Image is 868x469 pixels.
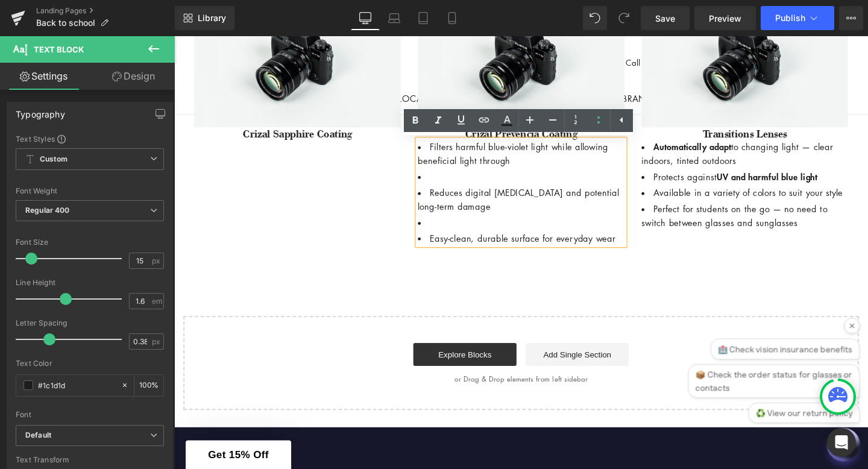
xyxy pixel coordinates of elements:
[256,205,473,219] li: Easy-clean, durable surface for everyday wear
[583,6,607,30] button: Undo
[16,411,164,419] div: Font
[839,6,863,30] button: More
[491,96,708,110] h5: Transitions Lenses
[16,187,164,195] div: Font Weight
[704,296,721,313] div: ×
[25,206,70,215] b: Regular 400
[12,425,123,455] div: Get 15% Off
[16,238,164,247] div: Font Size
[694,6,756,30] a: Preview
[491,174,708,203] li: Perfect for students on the go — no need to switch between glasses and sunglasses
[34,45,84,54] span: Text Block
[16,456,164,464] div: Text Transform
[370,323,478,347] a: Add Single Section
[16,319,164,327] div: Letter Spacing
[36,434,99,446] span: Get 15% Off
[409,6,438,30] a: Tablet
[491,140,708,155] li: Protects against
[491,157,708,172] li: Available in a variety of colors to suit your style
[540,345,721,380] div: 📦 Check the order status for glasses or contacts
[25,430,51,441] i: Default
[351,6,380,30] a: Desktop
[36,6,175,16] a: Landing Pages
[438,6,467,30] a: Mobile
[612,6,636,30] button: Redo
[90,63,177,90] a: Design
[16,279,164,287] div: Line Height
[491,109,708,138] li: to changing light — clear indoors, tinted outdoors
[256,96,473,110] h5: Crizal Prevencia Coating
[198,13,226,24] span: Library
[256,109,473,138] li: Filters harmful blue-violet light while allowing beneficial light through
[16,359,164,368] div: Text Color
[564,318,721,339] div: 🏥 Check vision insurance benefits
[134,375,163,396] div: %
[761,6,834,30] button: Publish
[152,297,162,305] span: em
[709,12,741,25] span: Preview
[16,134,164,143] div: Text Styles
[380,6,409,30] a: Laptop
[38,379,115,392] input: Color
[16,102,65,119] div: Typography
[40,154,68,165] b: Custom
[256,157,473,186] li: Reduces digital [MEDICAL_DATA] and potential long-term damage
[251,323,360,347] a: Explore Blocks
[29,356,700,365] p: or Drag & Drop elements from left sidebar
[175,6,234,30] a: New Library
[570,141,676,154] strong: UV and harmful blue light
[21,96,238,110] h5: Crizal Sapphire Coating
[775,13,805,23] span: Publish
[152,257,162,265] span: px
[36,18,95,28] span: Back to school
[603,385,721,407] div: ♻️ View our return policy
[655,12,675,25] span: Save
[504,110,585,123] strong: Automatically adapt
[152,338,162,345] span: px
[827,428,856,457] div: Open Intercom Messenger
